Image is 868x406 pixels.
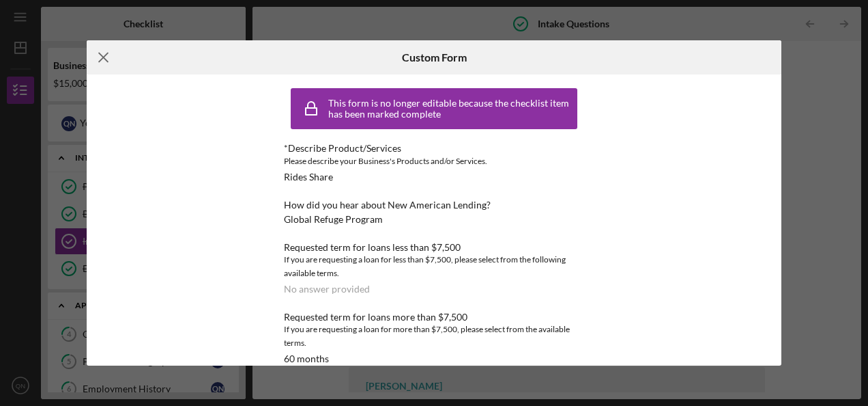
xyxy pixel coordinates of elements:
[328,98,574,120] div: This form is no longer editable because the checklist item has been marked complete
[284,143,584,154] div: *Describe Product/Services
[284,312,584,323] div: Requested term for loans more than $7,500
[284,353,329,364] div: 60 months
[284,284,370,295] div: No answer provided
[284,214,383,225] div: Global Refuge Program
[284,242,584,253] div: Requested term for loans less than $7,500
[284,253,584,280] div: If you are requesting a loan for less than $7,500, please select from the following available terms.
[284,323,584,350] div: If you are requesting a loan for more than $7,500, please select from the available terms.
[284,200,584,211] div: How did you hear about New American Lending?
[402,51,467,64] h6: Custom Form
[284,172,333,182] div: Rides Share
[284,154,584,168] div: Please describe your Business's Products and/or Services.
